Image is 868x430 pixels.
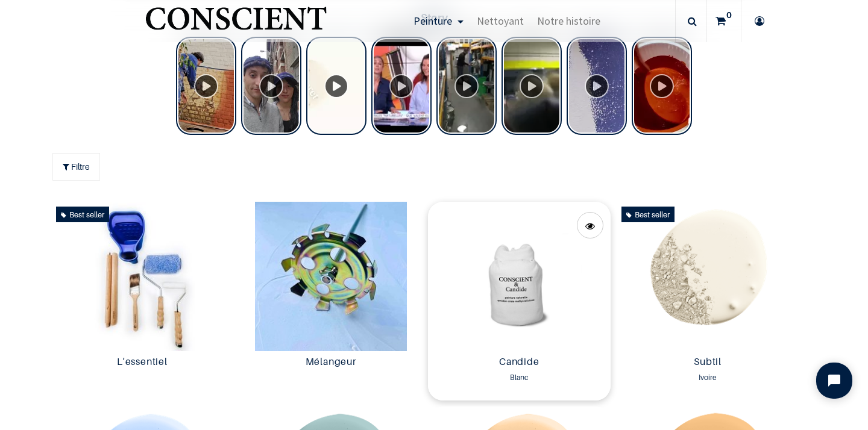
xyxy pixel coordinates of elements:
[537,14,600,28] span: Notre histoire
[806,352,863,409] iframe: Tidio Chat
[433,372,606,384] div: Blanc
[621,207,675,222] div: Best seller
[414,14,452,28] span: Peinture
[56,356,229,370] a: L'essentiel
[56,207,109,222] div: Best seller
[428,202,611,351] img: Product image
[617,202,799,351] img: Product image
[71,160,90,173] span: Filtre
[244,356,417,370] a: Mélangeur
[723,9,735,21] sup: 0
[621,372,794,384] div: Ivoire
[433,356,606,370] a: Candide
[621,356,794,370] a: Subtil
[577,212,603,238] a: Quick View
[176,37,692,137] div: Tolstoy Stories
[51,202,234,351] img: Product image
[477,14,524,28] span: Nettoyant
[239,202,422,351] img: Product image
